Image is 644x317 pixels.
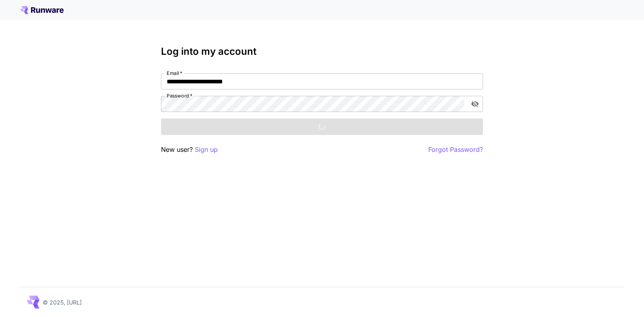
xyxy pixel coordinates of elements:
[167,92,192,99] label: Password
[428,145,483,155] button: Forgot Password?
[161,145,218,155] p: New user?
[468,97,482,111] button: toggle password visibility
[167,70,182,77] label: Email
[43,298,82,307] p: © 2025, [URL]
[195,145,218,155] button: Sign up
[161,46,483,57] h3: Log into my account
